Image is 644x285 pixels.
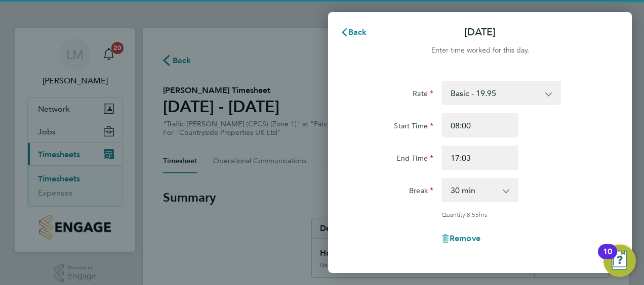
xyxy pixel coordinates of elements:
div: 10 [603,252,612,265]
button: Back [330,22,377,42]
button: Open Resource Center, 10 new notifications [603,245,636,277]
input: E.g. 08:00 [441,113,518,137]
label: End Time [396,154,433,166]
div: Enter time worked for this day. [328,44,632,57]
div: Quantity: hrs [441,210,561,218]
label: Break [409,186,433,198]
button: Remove [441,234,480,243]
label: Start Time [394,121,433,133]
label: Rate [413,89,433,101]
span: 8.55 [467,210,479,218]
span: Back [348,27,367,37]
span: Remove [450,233,480,243]
p: [DATE] [464,25,496,39]
input: E.g. 18:00 [441,146,518,170]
